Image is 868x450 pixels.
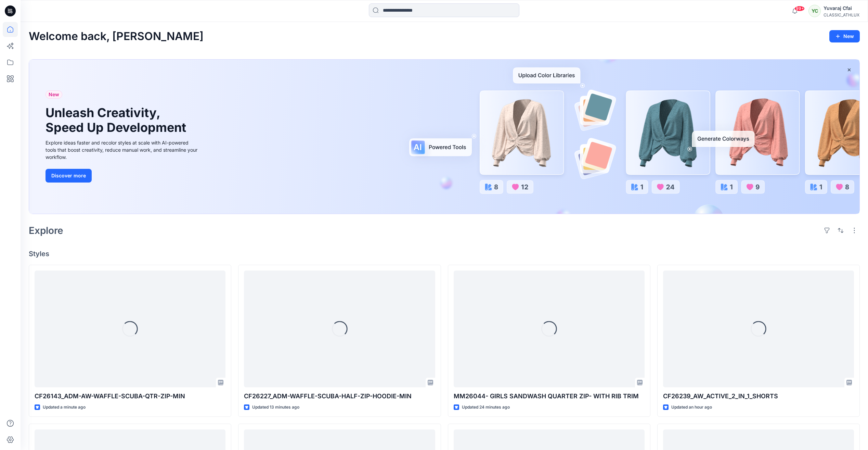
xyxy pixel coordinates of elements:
p: Updated 24 minutes ago [462,404,510,411]
div: CLASSIC_ATHLUX [824,12,859,17]
p: MM26044- GIRLS SANDWASH QUARTER ZIP- WITH RIB TRIM [454,391,645,401]
p: CF26239_AW_ACTIVE_2_IN_1_SHORTS [663,391,854,401]
span: 99+ [794,6,805,11]
div: Explore ideas faster and recolor styles at scale with AI-powered tools that boost creativity, red... [46,139,199,161]
h1: Unleash Creativity, Speed Up Development [46,105,189,135]
div: YC [808,5,821,17]
button: Discover more [46,169,92,183]
span: New [49,90,59,99]
h2: Explore [29,225,63,236]
p: CF26227_ADM-WAFFLE-SCUBA-HALF-ZIP-HOODIE-MIN [244,391,435,401]
button: New [829,30,860,42]
p: Updated 13 minutes ago [252,404,299,411]
p: CF26143_ADM-AW-WAFFLE-SCUBA-QTR-ZIP-MIN [35,391,225,401]
p: Updated a minute ago [43,404,86,411]
div: Yuvaraj Cfai [824,4,859,12]
p: Updated an hour ago [671,404,712,411]
h4: Styles [29,250,860,258]
h2: Welcome back, [PERSON_NAME] [29,30,204,43]
a: Discover more [46,169,199,183]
